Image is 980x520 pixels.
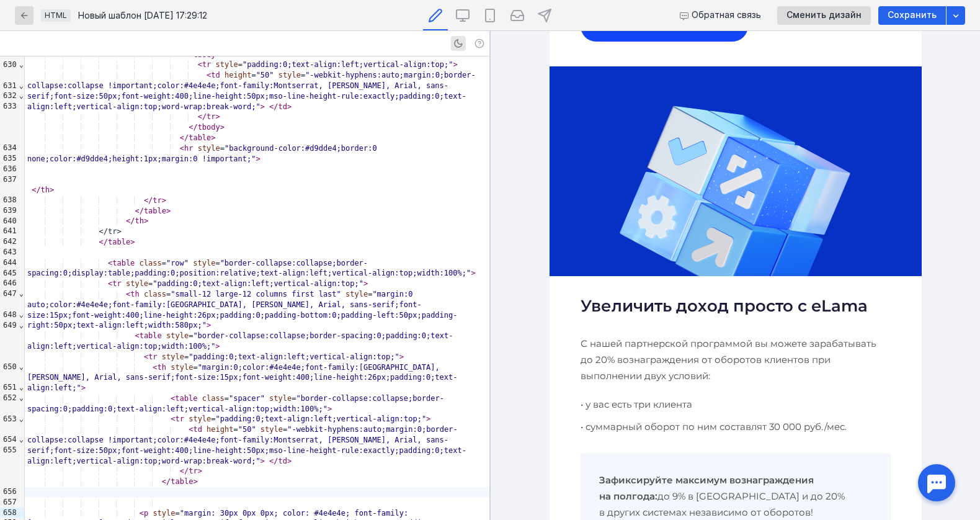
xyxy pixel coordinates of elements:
[207,71,211,79] span: <
[345,290,368,298] span: style
[216,50,220,59] span: >
[99,238,108,246] span: </
[25,289,489,331] div: = =
[198,112,207,121] span: </
[216,112,220,121] span: >
[108,279,112,288] span: <
[140,509,144,518] span: <
[211,71,220,79] span: td
[27,363,458,393] span: "margin:0;color:#4e4e4e;font-family:[GEOGRAPHIC_DATA], [PERSON_NAME], Arial, sans-serif;font-size...
[19,415,24,423] span: Fold line
[50,186,54,194] span: >
[198,123,220,132] span: tbody
[189,50,193,59] span: <
[162,352,184,361] span: style
[126,279,148,288] span: style
[19,289,24,298] span: Fold line
[198,144,220,153] span: style
[491,31,980,520] iframe: preview
[426,415,430,423] span: >
[198,60,202,69] span: <
[27,331,453,351] span: "border-collapse:collapse;border-spacing:0;padding:0;text-align:left;vertical-align:top;width:100%;"
[144,217,148,225] span: >
[27,144,381,163] span: "background-color:#d9dde4;border:0 none;color:#d9dde4;height:1px;margin:0 !important;"
[171,290,341,298] span: "small-12 large-12 columns first last"
[140,259,162,267] span: class
[25,258,489,279] div: = =
[184,144,193,153] span: hr
[692,10,761,20] span: Обратная связь
[175,394,197,403] span: table
[144,352,148,361] span: <
[202,394,225,403] span: class
[261,102,265,111] span: >
[25,70,489,112] div: = =
[25,424,489,466] div: = =
[193,259,215,267] span: style
[25,60,489,70] div: =
[25,143,489,164] div: =
[153,279,363,288] span: "padding:0;text-align:left;vertical-align:top;"
[19,81,24,90] span: Fold line
[126,290,130,298] span: <
[207,112,215,121] span: tr
[27,394,444,413] span: "border-collapse:collapse;border-spacing:0;padding:0;text-align:left;vertical-align:top;width:100%;"
[216,415,427,423] span: "padding:0;text-align:left;vertical-align:top;"
[278,457,287,465] span: td
[144,196,153,205] span: </
[207,425,233,434] span: height
[269,102,278,111] span: </
[193,50,215,59] span: tbody
[166,207,171,215] span: >
[25,393,489,415] div: = =
[229,394,265,403] span: "spacer"
[189,415,211,423] span: style
[108,238,130,246] span: table
[27,259,471,278] span: "border-collapse:collapse;border-spacing:0;display:table;padding:0;position:relative;text-align:l...
[171,477,193,486] span: table
[25,279,489,289] div: =
[19,362,24,371] span: Fold line
[171,363,193,372] span: style
[130,238,135,246] span: >
[153,363,157,372] span: <
[878,6,946,25] button: Сохранить
[243,60,453,69] span: "padding:0;text-align:left;vertical-align:top;"
[189,123,197,132] span: </
[109,443,323,471] b: Зафиксируйте максимум вознаграждения на полгода:
[135,331,139,340] span: <
[471,269,475,277] span: >
[675,6,767,25] button: Обратная связь
[19,393,24,402] span: Fold line
[211,133,215,142] span: >
[363,279,368,288] span: >
[287,457,292,465] span: >
[19,383,24,392] span: Fold line
[153,196,161,205] span: tr
[25,362,489,393] div: =
[189,133,211,142] span: table
[256,71,274,79] span: "50"
[180,133,189,142] span: </
[27,71,476,110] span: "-webkit-hyphens:auto;margin:0;border-collapse:collapse !important;color:#4e4e4e;font-family:Mont...
[32,186,40,194] span: </
[45,11,67,20] span: HTML
[171,415,175,423] span: <
[162,196,166,205] span: >
[112,259,135,267] span: table
[25,226,489,237] div: </tr>
[148,352,157,361] span: tr
[193,477,197,486] span: >
[41,186,50,194] span: th
[269,457,278,465] span: </
[171,394,175,403] span: <
[144,207,166,215] span: table
[126,217,135,225] span: </
[158,363,166,372] span: th
[27,425,466,465] span: "-webkit-hyphens:auto;margin:0;border-collapse:collapse !important;color:#4e4e4e;font-family:Mont...
[269,394,292,403] span: style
